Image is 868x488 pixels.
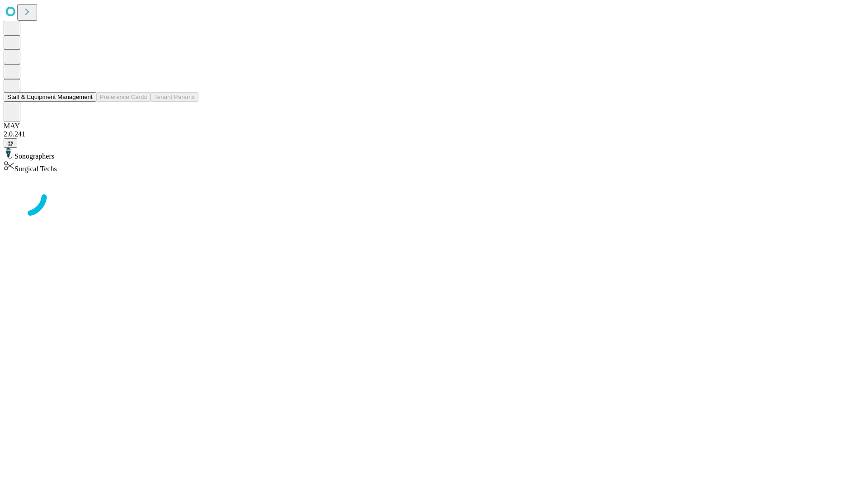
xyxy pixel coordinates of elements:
[4,160,864,173] div: Surgical Techs
[4,130,864,138] div: 2.0.241
[4,138,17,148] button: @
[4,122,864,130] div: MAY
[7,140,14,146] span: @
[4,92,96,102] button: Staff & Equipment Management
[4,148,864,160] div: Sonographers
[151,92,198,102] button: Tenant Params
[96,92,151,102] button: Preference Cards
